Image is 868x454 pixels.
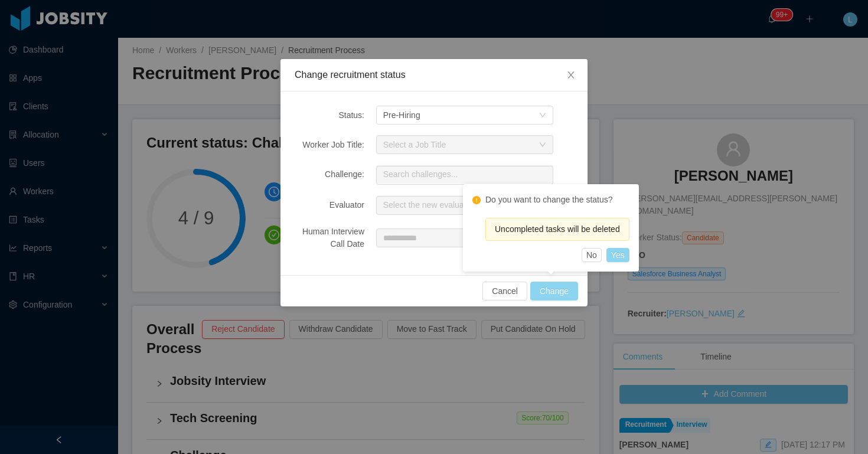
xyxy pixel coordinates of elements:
i: icon: down [539,141,546,149]
button: Yes [606,248,629,262]
i: icon: down [539,112,546,120]
div: Pre-Hiring [383,106,420,124]
i: icon: exclamation-circle [472,196,481,204]
i: icon: close [566,70,576,80]
div: Human Interview Call Date [295,226,364,250]
text: Do you want to change the status? [485,195,613,204]
div: Worker Job Title: [295,139,364,151]
span: Uncompleted tasks will be deleted [495,224,620,234]
button: Change [530,282,578,301]
button: Close [554,59,588,92]
div: Status: [295,109,364,122]
button: No [582,248,602,262]
button: Cancel [482,282,527,301]
div: Evaluator [295,199,364,211]
div: Challenge: [295,168,364,181]
div: Change recruitment status [295,68,573,81]
div: Select a Job Title [383,139,533,151]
